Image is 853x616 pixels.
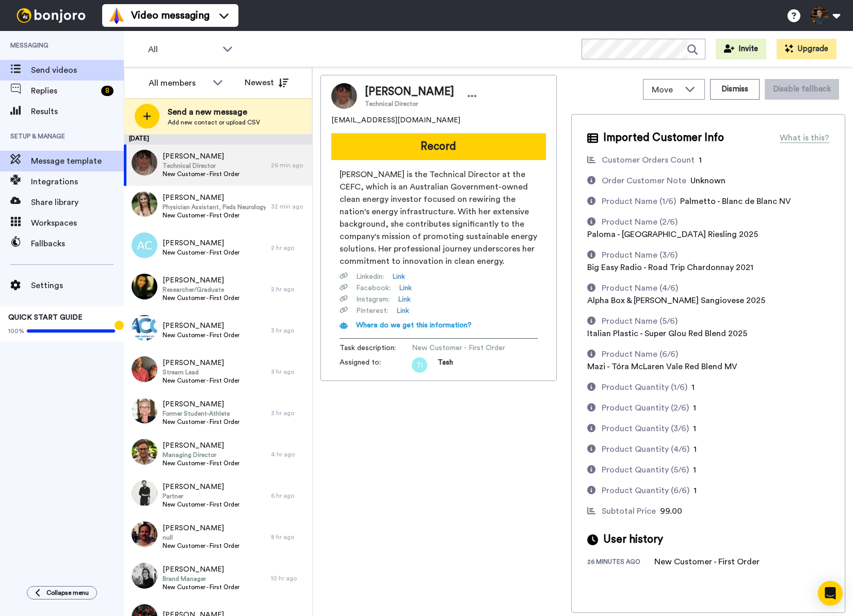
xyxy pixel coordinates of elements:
[396,306,409,316] a: Link
[31,217,124,229] span: Workspaces
[163,193,266,203] span: [PERSON_NAME]
[31,176,124,188] span: Integrations
[149,77,207,89] div: All members
[27,586,97,599] button: Collapse menu
[399,283,412,293] a: Link
[163,248,239,257] span: New Customer - First Order
[132,150,157,176] img: 924a6b90-3442-4250-8b59-ba63a993d121.jpg
[271,533,307,541] div: 8 hr ago
[331,115,460,125] span: [EMAIL_ADDRESS][DOMAIN_NAME]
[271,202,307,211] div: 32 min ago
[356,283,391,293] span: Facebook :
[356,322,472,329] span: Where do we get this information?
[693,404,696,412] span: 1
[108,7,125,24] img: vm-color.svg
[31,279,124,292] span: Settings
[163,440,239,451] span: [PERSON_NAME]
[691,383,695,391] span: 1
[602,154,695,166] div: Customer Orders Count
[163,482,239,492] span: [PERSON_NAME]
[115,321,124,330] div: Tooltip anchor
[163,418,239,426] span: New Customer - First Order
[163,409,239,418] span: Former Student-Athlete
[132,398,157,423] img: c5b53b5b-a536-407d-93aa-d762e28bbb9b.jpg
[163,331,239,339] span: New Customer - First Order
[163,294,239,302] span: New Customer - First Order
[132,191,157,217] img: 7584e264-98c5-47c3-86c0-30284333442b.jpg
[398,294,411,305] a: Link
[132,563,157,589] img: 3d5d0504-72ad-4bde-819b-1598322fe59f.jpg
[132,274,157,299] img: e5fde51a-194a-45d4-a301-f52f1978656b.jpg
[331,83,357,109] img: Image of Myra Nolan
[163,523,239,533] span: [PERSON_NAME]
[8,327,24,335] span: 100%
[163,533,239,542] span: null
[132,439,157,465] img: f8dd1ad2-a012-458b-bd66-243b11adc535.jpg
[163,368,239,376] span: Stream Lead
[602,348,678,360] div: Product Name (6/6)
[660,507,682,515] span: 99.00
[12,8,90,23] img: bj-logo-header-white.svg
[392,272,405,282] a: Link
[694,445,697,453] span: 1
[602,402,689,414] div: Product Quantity (2/6)
[331,133,546,160] button: Record
[163,321,239,331] span: [PERSON_NAME]
[602,282,678,294] div: Product Name (4/6)
[168,118,260,127] span: Add new contact or upload CSV
[690,177,726,185] span: Unknown
[602,422,689,435] div: Product Quantity (3/6)
[271,244,307,252] div: 2 hr ago
[777,39,836,59] button: Upgrade
[356,272,384,282] span: Linkedin :
[356,306,388,316] span: Pinterest :
[412,343,510,353] span: New Customer - First Order
[340,357,412,373] span: Assigned to:
[365,100,454,108] span: Technical Director
[602,216,678,228] div: Product Name (2/6)
[716,39,766,59] button: Invite
[163,542,239,550] span: New Customer - First Order
[587,230,758,239] span: Paloma - [GEOGRAPHIC_DATA] Riesling 2025
[602,381,687,393] div: Product Quantity (1/6)
[340,168,538,267] span: [PERSON_NAME] is the Technical Director at the CEFC, which is an Australian Government-owned clea...
[132,356,157,382] img: 81092622-01a3-4845-9b12-18d401edbf44.jpg
[163,564,239,575] span: [PERSON_NAME]
[163,286,239,294] span: Researcher/Graduate
[438,357,453,373] span: Tash
[132,232,157,258] img: ac.png
[163,211,266,219] span: New Customer - First Order
[31,238,124,250] span: Fallbacks
[602,484,689,497] div: Product Quantity (6/6)
[693,466,696,474] span: 1
[132,315,157,341] img: 2805e15d-0918-4af7-b4d8-b0ca5d9396e1.jpg
[654,556,760,568] div: New Customer - First Order
[356,294,390,305] span: Instagram :
[694,486,697,495] span: 1
[587,329,747,338] span: Italian Plastic - Super Glou Red Blend 2025
[163,238,239,248] span: [PERSON_NAME]
[602,195,676,208] div: Product Name (1/6)
[31,196,124,209] span: Share library
[602,443,689,455] div: Product Quantity (4/6)
[31,105,124,118] span: Results
[31,85,97,97] span: Replies
[271,326,307,335] div: 3 hr ago
[237,72,296,93] button: Newest
[271,450,307,459] div: 4 hr ago
[101,86,114,96] div: 8
[163,583,239,591] span: New Customer - First Order
[699,156,702,164] span: 1
[271,161,307,169] div: 26 min ago
[163,358,239,368] span: [PERSON_NAME]
[131,8,210,23] span: Video messaging
[46,589,89,597] span: Collapse menu
[710,79,760,100] button: Dismiss
[271,574,307,582] div: 10 hr ago
[31,64,124,76] span: Send videos
[680,197,791,206] span: Palmetto - Blanc de Blanc NV
[163,451,239,459] span: Managing Director
[587,362,737,371] span: Mazi - Tóra McLaren Vale Red Blend MV
[271,368,307,376] div: 3 hr ago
